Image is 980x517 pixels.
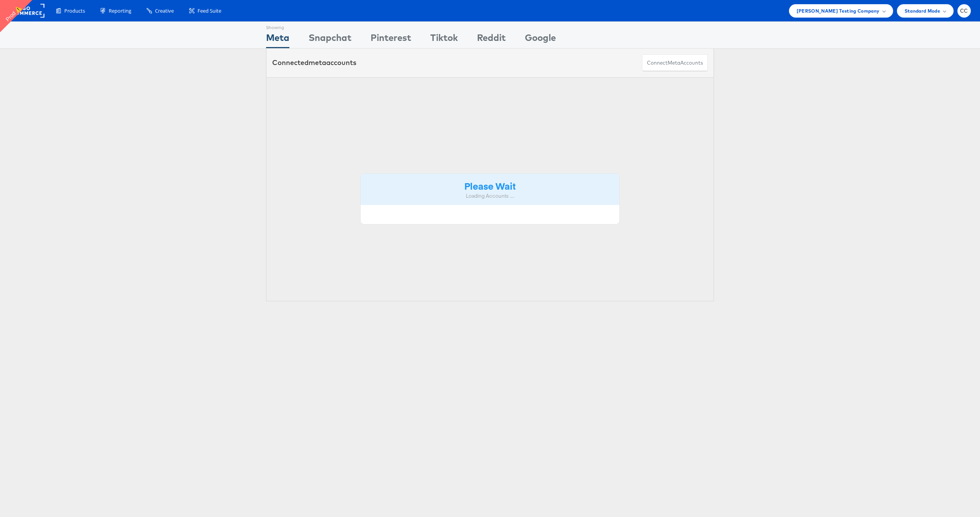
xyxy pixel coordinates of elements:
[64,7,85,15] span: Products
[642,54,708,72] button: ConnectmetaAccounts
[266,22,289,31] div: Showing
[525,31,556,48] div: Google
[272,58,356,68] div: Connected accounts
[266,31,289,48] div: Meta
[477,31,506,48] div: Reddit
[668,59,680,67] span: meta
[309,58,326,67] span: meta
[797,7,880,15] span: [PERSON_NAME] Testing Company
[109,7,131,15] span: Reporting
[960,8,968,13] span: CC
[309,31,351,48] div: Snapchat
[464,179,516,192] strong: Please Wait
[905,7,940,15] span: Standard Mode
[366,192,614,200] div: Loading Accounts ....
[430,31,458,48] div: Tiktok
[198,7,221,15] span: Feed Suite
[155,7,174,15] span: Creative
[371,31,411,48] div: Pinterest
